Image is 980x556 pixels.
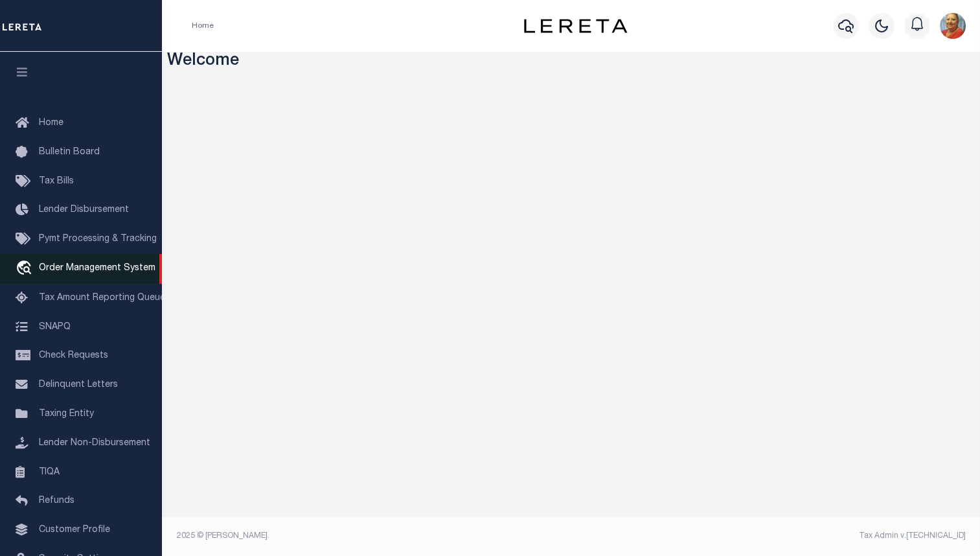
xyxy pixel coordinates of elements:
[39,351,108,360] span: Check Requests
[192,20,214,32] li: Home
[39,496,74,505] span: Refunds
[167,52,975,72] h3: Welcome
[39,177,74,186] span: Tax Bills
[39,264,155,273] span: Order Management System
[39,235,157,244] span: Pymt Processing & Tracking
[39,205,129,214] span: Lender Disbursement
[581,530,966,542] div: Tax Admin v.[TECHNICAL_ID]
[39,380,118,389] span: Delinquent Letters
[167,530,571,542] div: 2025 © [PERSON_NAME].
[39,294,165,303] span: Tax Amount Reporting Queue
[39,467,60,476] span: TIQA
[39,410,94,419] span: Taxing Entity
[39,439,150,448] span: Lender Non-Disbursement
[39,526,110,535] span: Customer Profile
[524,19,628,33] img: logo-dark.svg
[39,148,100,157] span: Bulletin Board
[39,119,63,128] span: Home
[16,261,36,277] i: travel_explore
[39,322,71,331] span: SNAPQ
